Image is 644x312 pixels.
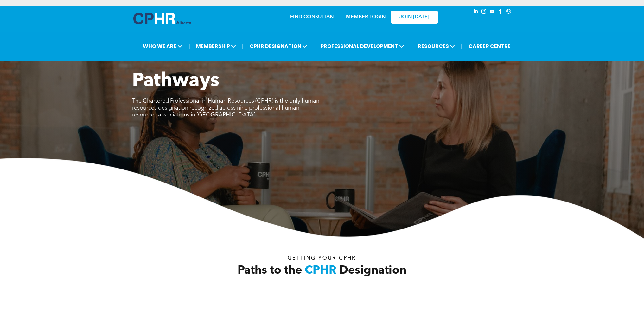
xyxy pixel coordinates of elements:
span: WHO WE ARE [141,40,184,52]
li: | [410,40,412,53]
span: JOIN [DATE] [399,14,429,20]
a: JOIN [DATE] [391,11,438,24]
span: Designation [339,265,406,276]
a: FIND CONSULTANT [290,15,336,20]
a: linkedin [472,8,479,17]
a: facebook [497,8,504,17]
span: CPHR [305,265,336,276]
a: instagram [481,8,488,17]
span: Pathways [132,72,219,91]
span: CPHR DESIGNATION [248,40,309,52]
a: youtube [489,8,496,17]
span: RESOURCES [416,40,457,52]
span: Paths to the [238,265,302,276]
img: A blue and white logo for cp alberta [133,13,191,24]
span: The Chartered Professional in Human Resources (CPHR) is the only human resources designation reco... [132,98,319,118]
a: CAREER CENTRE [467,40,513,52]
li: | [188,40,190,53]
a: Social network [505,8,512,17]
li: | [461,40,462,53]
a: MEMBER LOGIN [346,15,386,20]
span: MEMBERSHIP [194,40,238,52]
li: | [242,40,244,53]
span: Getting your Cphr [288,256,356,261]
li: | [313,40,315,53]
span: PROFESSIONAL DEVELOPMENT [319,40,406,52]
